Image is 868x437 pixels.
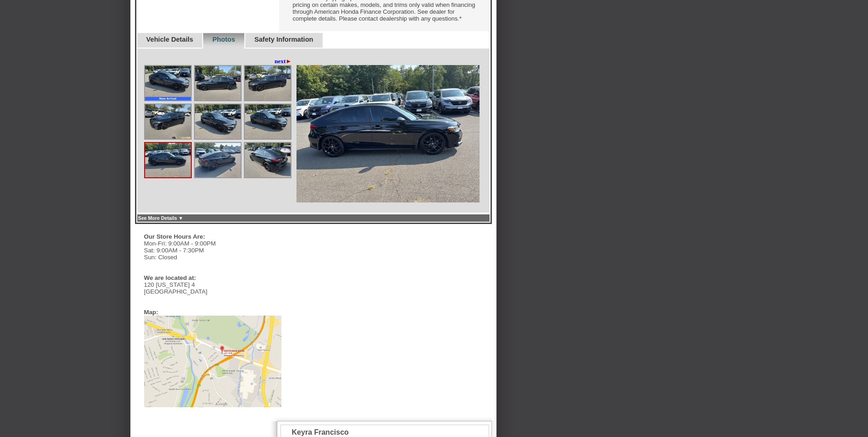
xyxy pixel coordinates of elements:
a: next► [275,58,292,65]
img: Image.aspx [245,104,291,139]
a: See More Details ▼ [138,215,183,221]
div: We are located at: [144,274,277,281]
a: Vehicle Details [146,36,194,43]
img: Image.aspx [245,66,291,100]
img: Image.aspx [245,143,291,177]
img: Image.aspx [145,104,191,139]
img: Image.aspx [145,143,191,177]
img: Image.aspx [195,66,241,100]
div: Map: [144,309,158,316]
a: Photos [212,36,235,43]
img: Image.aspx [145,66,191,100]
img: Image.aspx [195,143,241,177]
div: 120 [US_STATE] 4 [GEOGRAPHIC_DATA] [144,281,281,295]
div: Our Store Hours Are: [144,233,277,240]
img: Image.aspx [195,104,241,139]
img: Image.aspx [297,65,480,202]
span: ► [286,58,291,65]
div: Keyra Francisco [292,428,366,437]
div: Mon-Fri: 9:00AM - 9:00PM Sat: 9:00AM - 7:30PM Sun: Closed [144,240,281,261]
a: Safety Information [254,36,313,43]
